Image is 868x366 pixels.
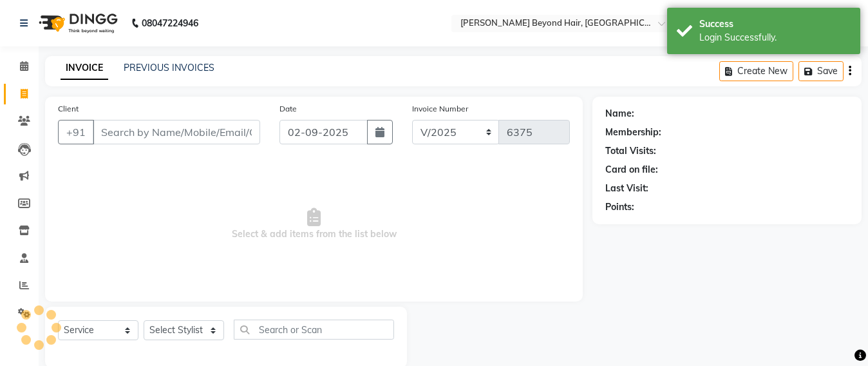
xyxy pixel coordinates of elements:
div: Last Visit: [605,182,648,195]
img: logo [33,5,121,41]
label: Date [279,103,297,115]
button: +91 [58,120,94,144]
label: Client [58,103,79,115]
input: Search by Name/Mobile/Email/Code [93,120,260,144]
button: Create New [719,61,793,81]
div: Total Visits: [605,144,656,158]
div: Name: [605,107,634,120]
button: Save [798,61,844,81]
div: Membership: [605,126,661,139]
a: PREVIOUS INVOICES [124,62,214,73]
div: Success [699,17,851,31]
a: INVOICE [61,57,108,80]
div: Login Successfully. [699,31,851,44]
div: Points: [605,200,634,214]
b: 08047224946 [142,5,198,41]
input: Search or Scan [234,320,394,340]
div: Card on file: [605,163,658,177]
label: Invoice Number [412,103,468,115]
span: Select & add items from the list below [58,160,570,289]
